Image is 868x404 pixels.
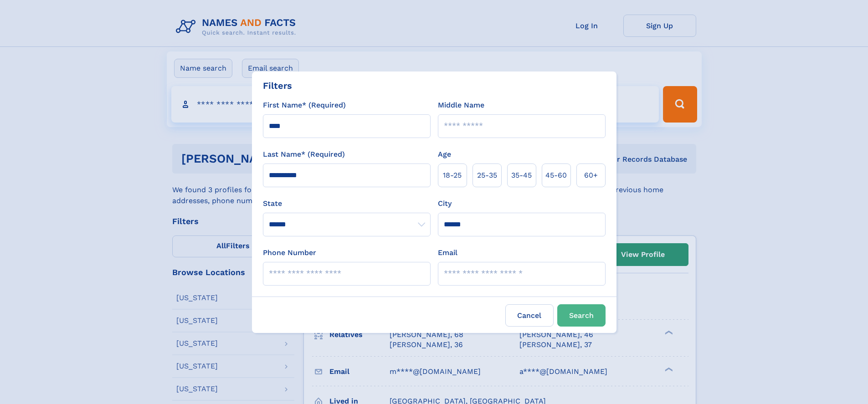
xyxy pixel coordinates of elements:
[438,198,452,209] label: City
[263,198,431,209] label: State
[443,170,462,181] span: 18‑25
[505,304,554,327] label: Cancel
[438,100,484,111] label: Middle Name
[263,247,316,258] label: Phone Number
[438,247,457,258] label: Email
[263,149,345,160] label: Last Name* (Required)
[511,170,532,181] span: 35‑45
[263,79,292,92] div: Filters
[557,304,606,327] button: Search
[545,170,567,181] span: 45‑60
[438,149,451,160] label: Age
[263,100,346,111] label: First Name* (Required)
[477,170,497,181] span: 25‑35
[584,170,598,181] span: 60+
